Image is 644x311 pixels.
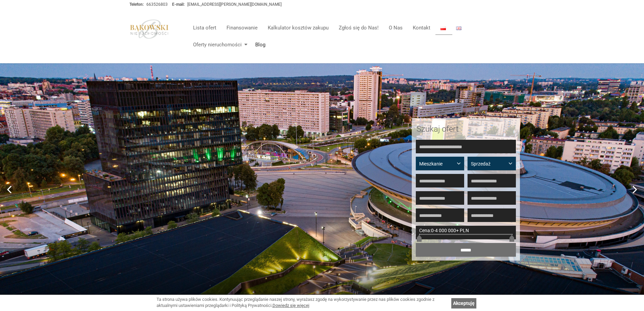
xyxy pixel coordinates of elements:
[221,21,263,35] a: Finansowanie
[440,26,446,30] img: Polski
[416,125,515,133] h2: Szukaj ofert
[129,19,169,39] img: logo
[188,21,221,35] a: Lista ofert
[419,160,456,167] span: Mieszkanie
[129,2,144,7] strong: Telefon:
[334,21,384,35] a: Zgłoś się do Nas!
[146,2,168,7] a: 663526803
[188,38,250,51] a: Oferty nieruchomości
[471,160,507,167] span: Sprzedaż
[408,21,435,35] a: Kontakt
[451,298,476,308] a: Akceptuję
[263,21,334,35] a: Kalkulator kosztów zakupu
[384,21,408,35] a: O Nas
[416,157,464,170] button: Mieszkanie
[456,26,461,30] img: English
[419,228,431,233] span: Cena:
[431,228,434,233] span: 0
[187,2,282,7] a: [EMAIL_ADDRESS][PERSON_NAME][DOMAIN_NAME]
[416,226,516,239] div: -
[272,303,309,308] a: Dowiedz się więcej
[157,296,448,309] div: Ta strona używa plików cookies. Kontynuując przeglądanie naszej strony, wyrażasz zgodę na wykorzy...
[250,38,265,51] a: Blog
[435,228,469,233] span: 4 000 000+ PLN
[172,2,185,7] strong: E-mail:
[468,157,516,170] button: Sprzedaż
